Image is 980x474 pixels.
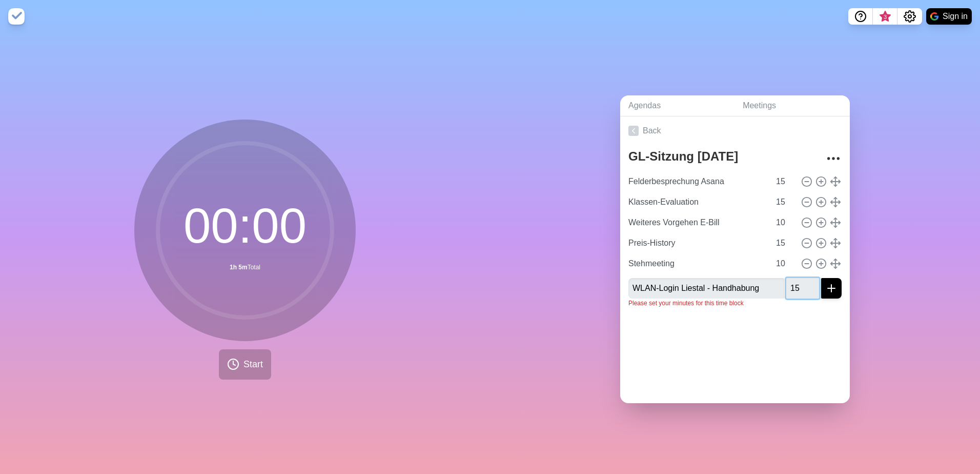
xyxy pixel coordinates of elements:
[881,13,889,21] span: 3
[734,95,850,116] a: Meetings
[873,8,897,25] button: What’s new
[624,233,770,253] input: Name
[926,8,972,25] button: Sign in
[772,212,797,233] input: Mins
[786,278,819,299] input: Mins
[620,116,850,145] a: Back
[823,148,844,169] button: More
[243,358,263,371] span: Start
[772,253,797,274] input: Mins
[624,192,770,212] input: Name
[848,8,873,25] button: Help
[624,171,770,192] input: Name
[628,299,842,308] p: Please set your minutes for this time block
[8,8,25,25] img: timeblocks logo
[624,253,770,274] input: Name
[897,8,922,25] button: Settings
[628,278,784,299] input: Name
[772,233,797,253] input: Mins
[772,171,797,192] input: Mins
[219,349,271,380] button: Start
[772,192,797,212] input: Mins
[620,95,734,116] a: Agendas
[624,212,770,233] input: Name
[930,12,938,21] img: google logo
